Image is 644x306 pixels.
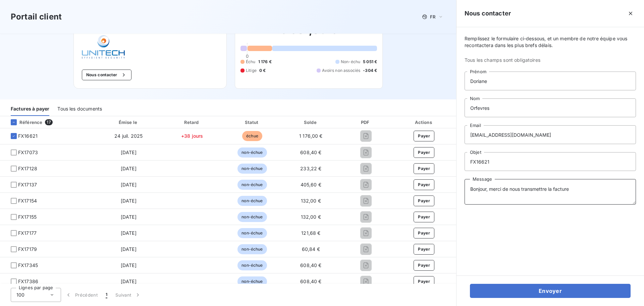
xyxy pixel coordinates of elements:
[465,98,636,117] input: placeholder
[237,212,267,222] span: non-échue
[246,68,257,74] span: Litige
[18,230,37,236] span: FX17177
[465,125,636,144] input: placeholder
[246,53,249,59] span: 0
[414,212,434,222] button: Payer
[18,198,37,204] span: FX17154
[302,246,320,252] span: 60,84 €
[301,214,321,220] span: 132,00 €
[18,278,38,285] span: FX17386
[465,35,636,49] span: Remplissez le formulaire ci-dessous, et un membre de notre équipe vous recontactera dans les plus...
[57,102,102,116] div: Tous les documents
[18,246,37,253] span: FX17179
[414,228,434,238] button: Payer
[301,198,321,204] span: 132,00 €
[97,119,160,126] div: Émise le
[121,214,137,220] span: [DATE]
[18,181,37,188] span: FX17137
[465,57,636,63] span: Tous les champs sont obligatoires
[237,180,267,190] span: non-échue
[18,133,38,139] span: FX16621
[300,149,321,155] span: 608,40 €
[414,276,434,287] button: Payer
[414,244,434,255] button: Payer
[246,59,256,65] span: Échu
[341,119,390,126] div: PDF
[237,228,267,238] span: non-échue
[18,214,37,220] span: FX17155
[106,292,107,298] span: 1
[114,133,143,139] span: 24 juil. 2025
[237,260,267,270] span: non-échue
[301,230,320,236] span: 121,68 €
[237,164,267,174] span: non-échue
[18,149,38,156] span: FX17073
[414,147,434,158] button: Payer
[121,149,137,155] span: [DATE]
[322,68,360,74] span: Avoirs non associés
[11,11,62,23] h3: Portail client
[18,262,38,269] span: FX17345
[163,119,221,126] div: Retard
[300,262,321,268] span: 608,40 €
[237,196,267,206] span: non-échue
[465,179,636,205] textarea: Bonjour, merci de nous transmettre la facture
[300,278,321,284] span: 608,40 €
[465,9,511,18] h5: Nous contacter
[242,131,262,141] span: échue
[393,119,455,126] div: Actions
[11,102,49,116] div: Factures à payer
[299,133,323,139] span: 1 176,00 €
[283,119,339,126] div: Solde
[121,198,137,204] span: [DATE]
[363,59,377,65] span: 5 051 €
[121,166,137,171] span: [DATE]
[414,131,434,141] button: Payer
[363,68,377,74] span: -304 €
[470,284,631,298] button: Envoyer
[259,68,266,74] span: 0 €
[237,276,267,287] span: non-échue
[82,35,125,59] img: Company logo
[18,165,37,172] span: FX17128
[237,244,267,254] span: non-échue
[414,163,434,174] button: Payer
[465,152,636,171] input: placeholder
[121,278,137,284] span: [DATE]
[300,166,321,171] span: 233,22 €
[45,119,52,125] span: 17
[181,133,203,139] span: +38 jours
[237,147,267,158] span: non-échue
[102,288,111,302] button: 1
[61,288,102,302] button: Précédent
[258,59,272,65] span: 1 176 €
[465,72,636,90] input: placeholder
[82,70,131,80] button: Nous contacter
[341,59,360,65] span: Non-échu
[414,260,434,271] button: Payer
[5,119,42,125] div: Référence
[430,14,435,19] span: FR
[111,288,145,302] button: Suivant
[414,179,434,190] button: Payer
[16,292,24,298] span: 100
[301,182,321,187] span: 405,60 €
[121,182,137,187] span: [DATE]
[121,262,137,268] span: [DATE]
[414,195,434,206] button: Payer
[121,230,137,236] span: [DATE]
[121,246,137,252] span: [DATE]
[224,119,280,126] div: Statut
